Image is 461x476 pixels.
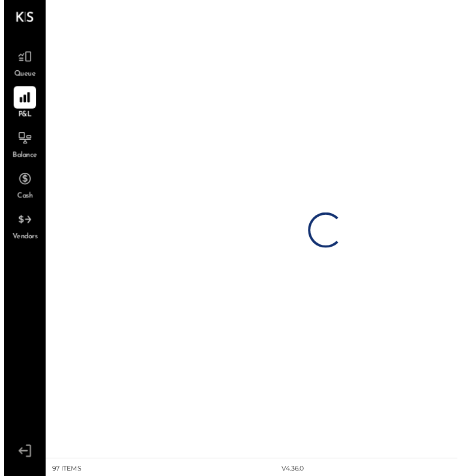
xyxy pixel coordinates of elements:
[8,153,34,164] span: Balance
[14,112,28,122] span: P&L
[8,236,34,247] span: Vendors
[1,46,41,81] a: Queue
[1,129,41,164] a: Balance
[1,170,41,205] a: Cash
[13,194,29,205] span: Cash
[10,70,32,81] span: Queue
[1,212,41,247] a: Vendors
[1,88,41,122] a: P&L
